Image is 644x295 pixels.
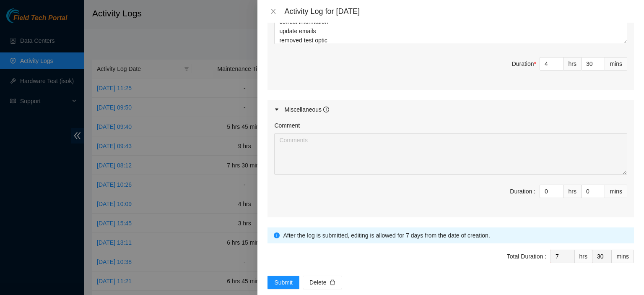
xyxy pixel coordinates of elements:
[284,7,634,16] div: Activity Log for [DATE]
[267,100,634,119] div: Miscellaneous info-circle
[323,107,329,112] span: info-circle
[274,121,300,130] label: Comment
[510,187,535,196] div: Duration :
[605,185,627,198] div: mins
[284,105,329,114] div: Miscellaneous
[564,57,582,70] div: hrs
[274,232,280,238] span: info-circle
[512,59,536,68] div: Duration
[330,279,335,286] span: delete
[303,276,342,289] button: Deletedelete
[612,250,634,263] div: mins
[274,278,293,287] span: Submit
[274,107,279,112] span: caret-right
[283,231,628,240] div: After the log is submitted, editing is allowed for 7 days from the date of creation.
[575,250,592,263] div: hrs
[605,57,627,70] div: mins
[270,8,277,15] span: close
[267,8,279,16] button: Close
[267,276,299,289] button: Submit
[507,252,546,261] div: Total Duration :
[564,185,582,198] div: hrs
[309,278,326,287] span: Delete
[274,133,627,175] textarea: Comment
